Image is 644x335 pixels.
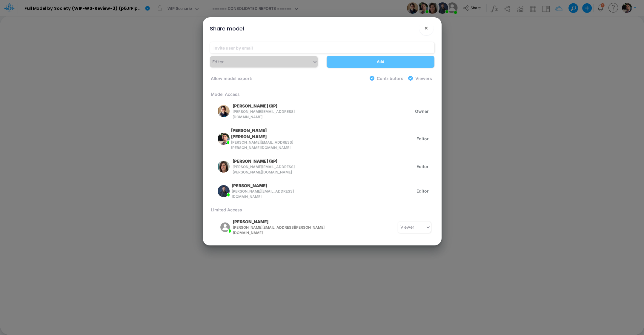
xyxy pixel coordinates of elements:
span: Editor [416,188,429,194]
img: rounded user avatar [218,185,230,197]
img: rounded user avatar [218,105,230,117]
span: [PERSON_NAME][EMAIL_ADDRESS][PERSON_NAME][DOMAIN_NAME] [231,140,299,150]
span: Editor [416,136,429,142]
span: × [424,24,428,31]
span: Limited Access [210,207,242,212]
label: Allow model export: [210,75,252,82]
input: Invite user by email [210,42,434,53]
span: [PERSON_NAME][EMAIL_ADDRESS][DOMAIN_NAME] [232,189,299,199]
p: [PERSON_NAME] [233,219,268,225]
img: rounded user avatar [219,221,231,233]
p: [PERSON_NAME] (RP) [233,103,277,109]
img: rounded user avatar [218,133,230,145]
span: Owner [415,108,429,114]
span: Model Access [210,92,240,97]
button: Close [419,21,434,35]
div: Share model [210,24,244,33]
p: [PERSON_NAME] (RP) [233,158,277,164]
span: [PERSON_NAME][EMAIL_ADDRESS][PERSON_NAME][DOMAIN_NAME] [233,164,299,175]
p: [PERSON_NAME] [232,182,267,189]
div: Viewer [400,224,414,230]
label: Contributors [377,75,403,82]
label: Viewers [415,75,432,82]
span: [PERSON_NAME][EMAIL_ADDRESS][PERSON_NAME][DOMAIN_NAME] [233,225,334,236]
img: rounded user avatar [218,161,230,173]
span: [PERSON_NAME][EMAIL_ADDRESS][DOMAIN_NAME] [233,109,299,120]
button: rounded user avatar[PERSON_NAME][PERSON_NAME][EMAIL_ADDRESS][PERSON_NAME][DOMAIN_NAME] [212,218,302,236]
span: Editor [416,163,429,170]
p: [PERSON_NAME] [PERSON_NAME] [231,127,299,140]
